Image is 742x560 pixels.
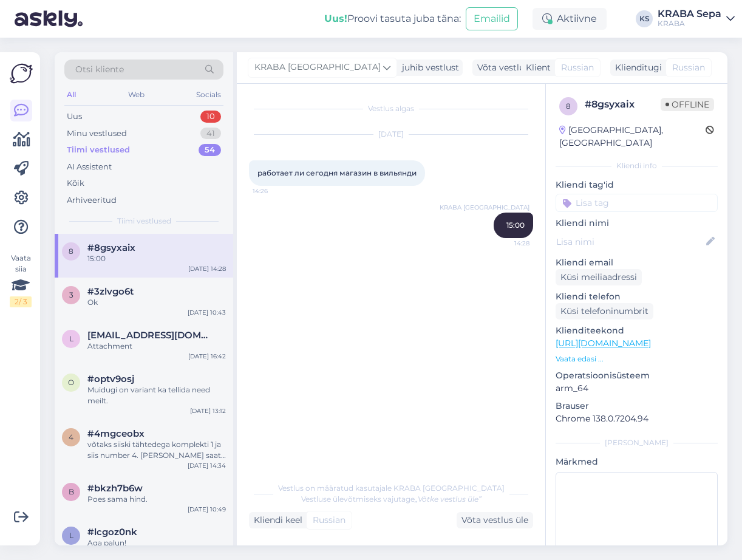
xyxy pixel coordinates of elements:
div: Klienditugi [610,61,662,74]
span: #bkzh7b6w [87,483,143,494]
div: Küsi meiliaadressi [556,269,642,285]
p: Brauser [556,400,718,412]
div: Muidugi on variant ka tellida need meilt. [87,384,226,406]
div: [DATE] 16:42 [188,352,226,361]
div: # 8gsyxaix [585,97,661,112]
span: l [69,334,73,343]
div: Kliendi info [556,160,718,171]
span: 14:26 [253,186,298,196]
div: KRABA Sepa [658,9,721,19]
span: Russian [672,61,705,74]
span: #lcgoz0nk [87,527,137,538]
div: [GEOGRAPHIC_DATA], [GEOGRAPHIC_DATA] [559,124,706,149]
b: Uus! [324,13,347,24]
div: [DATE] 14:34 [188,461,226,470]
div: Aga palun! [87,538,226,548]
div: [DATE] [249,129,533,140]
span: Tiimi vestlused [117,216,171,227]
p: Märkmed [556,456,718,468]
span: 15:00 [506,220,525,230]
img: Askly Logo [10,62,33,85]
div: 41 [200,128,221,140]
div: [PERSON_NAME] [556,437,718,448]
div: Kliendi keel [249,514,302,527]
div: KS [636,10,653,27]
div: 10 [200,111,221,123]
div: Võta vestlus üle [457,512,533,528]
div: Web [126,87,147,103]
div: Ok [87,297,226,308]
div: Poes sama hind. [87,494,226,505]
div: Vaata siia [10,253,32,307]
div: Arhiveeritud [67,194,117,207]
span: 8 [566,101,571,111]
div: Minu vestlused [67,128,127,140]
div: Uus [67,111,82,123]
div: Küsi telefoninumbrit [556,303,653,319]
span: 3 [69,290,73,299]
span: KRABA [GEOGRAPHIC_DATA] [254,61,381,74]
div: 54 [199,144,221,156]
div: juhib vestlust [397,61,459,74]
div: võtaks siiski tähtedega komplekti 1 ja siis number 4. [PERSON_NAME] saata [EMAIL_ADDRESS][DOMAIN_... [87,439,226,461]
p: Klienditeekond [556,324,718,337]
div: Aktiivne [533,8,607,30]
p: Operatsioonisüsteem [556,369,718,382]
div: [DATE] 10:49 [188,505,226,514]
p: Kliendi nimi [556,217,718,230]
p: Vaata edasi ... [556,353,718,364]
span: #3zlvgo6t [87,286,134,297]
div: Socials [194,87,223,103]
span: l [69,531,73,540]
span: Offline [661,98,714,111]
i: „Võtke vestlus üle” [415,494,482,504]
input: Lisa tag [556,194,718,212]
span: Otsi kliente [75,63,124,76]
div: Tiimi vestlused [67,144,130,156]
div: Kõik [67,177,84,190]
div: [DATE] 13:12 [190,406,226,415]
div: Võta vestlus üle [472,60,549,76]
span: b [69,487,74,496]
span: работает ли сегодня магазин в вильянди [257,168,417,177]
div: 15:00 [87,253,226,264]
span: 8 [69,247,73,256]
span: #8gsyxaix [87,242,135,253]
div: KRABA [658,19,721,29]
span: #4mgceobx [87,428,145,439]
span: 14:28 [484,239,529,248]
span: #optv9osj [87,374,134,384]
p: Kliendi email [556,256,718,269]
button: Emailid [466,7,518,30]
span: Vestluse ülevõtmiseks vajutage [301,494,482,504]
p: Kliendi tag'id [556,179,718,191]
span: liinake125@gmail.com [87,330,214,341]
p: Chrome 138.0.7204.94 [556,412,718,425]
div: AI Assistent [67,161,112,173]
span: o [68,378,74,387]
span: 4 [69,432,73,442]
div: [DATE] 10:43 [188,308,226,317]
input: Lisa nimi [556,235,704,248]
div: 2 / 3 [10,296,32,307]
div: [DATE] 14:28 [188,264,226,273]
span: Vestlus on määratud kasutajale KRABA [GEOGRAPHIC_DATA] [278,483,505,493]
div: Klient [521,61,551,74]
span: Russian [313,514,345,527]
p: Kliendi telefon [556,290,718,303]
div: Vestlus algas [249,103,533,114]
a: KRABA SepaKRABA [658,9,735,29]
div: Proovi tasuta juba täna: [324,12,461,26]
div: Attachment [87,341,226,352]
span: Russian [561,61,594,74]
p: arm_64 [556,382,718,395]
div: All [64,87,78,103]
span: KRABA [GEOGRAPHIC_DATA] [440,203,529,212]
a: [URL][DOMAIN_NAME] [556,338,651,349]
